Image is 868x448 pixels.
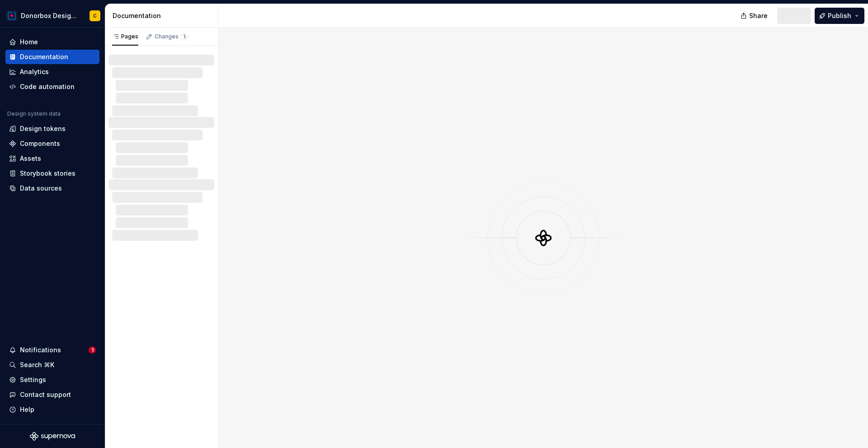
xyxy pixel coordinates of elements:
[5,50,99,64] a: Documentation
[20,82,75,91] div: Code automation
[93,12,97,19] div: C
[20,375,46,384] div: Settings
[828,11,851,20] span: Publish
[815,8,864,24] button: Publish
[20,139,60,148] div: Components
[736,8,774,24] button: Share
[5,387,99,402] button: Contact support
[20,154,41,163] div: Assets
[155,33,188,40] div: Changes
[7,110,61,117] div: Design system data
[5,121,99,136] a: Design tokens
[20,124,66,133] div: Design tokens
[20,169,75,178] div: Storybook stories
[5,402,99,417] button: Help
[89,346,96,354] span: 1
[20,345,61,355] div: Notifications
[5,35,99,49] a: Home
[6,10,17,21] img: 17077652-375b-4f2c-92b0-528c72b71ea0.png
[20,37,38,47] div: Home
[20,67,49,76] div: Analytics
[5,166,99,181] a: Storybook stories
[2,6,103,25] button: Donorbox Design SystemC
[5,181,99,196] a: Data sources
[20,184,62,193] div: Data sources
[5,358,99,372] button: Search ⌘K
[112,33,138,40] div: Pages
[20,360,54,369] div: Search ⌘K
[5,79,99,94] a: Code automation
[749,11,768,20] span: Share
[180,33,188,40] span: 1
[20,405,34,414] div: Help
[5,151,99,166] a: Assets
[5,373,99,387] a: Settings
[5,343,99,357] button: Notifications1
[21,11,79,20] div: Donorbox Design System
[113,11,214,20] div: Documentation
[20,52,68,61] div: Documentation
[20,390,71,399] div: Contact support
[30,432,75,441] svg: Supernova Logo
[5,65,99,79] a: Analytics
[5,136,99,151] a: Components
